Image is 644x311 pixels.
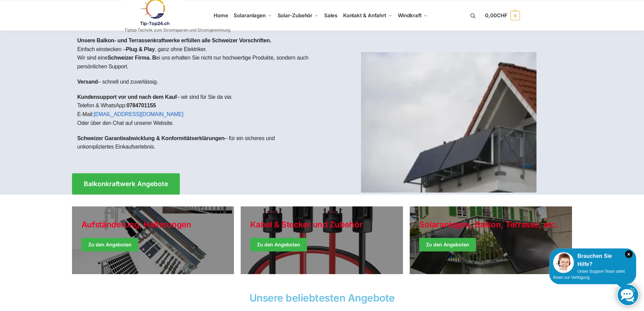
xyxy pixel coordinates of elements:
[77,77,317,86] p: – schnell und zuverlässig.
[84,181,168,187] span: Balkonkraftwerk Angebote
[77,93,317,127] p: – wir sind für Sie da via: Telefon & WhatsApp: E-Mail: Oder über den Chat auf unserer Website.
[231,0,275,31] a: Solaranlagen
[77,135,225,141] strong: Schweizer Garantieabwicklung & Konformitätserklärungen
[275,0,321,31] a: Solar-Zubehör
[108,55,156,61] strong: Schweizer Firma. B
[234,12,266,19] span: Solaranlagen
[124,28,230,32] p: Tiptop Technik zum Stromsparen und Stromgewinnung
[625,250,633,258] i: Schließen
[126,103,156,108] strong: 0784701155
[485,12,507,19] span: 0,00
[72,206,234,274] a: Holiday Style
[77,94,177,100] strong: Kundensupport vor und nach dem Kauf
[510,11,520,20] span: 0
[410,206,572,274] a: Winter Jackets
[553,252,574,273] img: Customer service
[497,12,507,19] span: CHF
[77,134,317,151] p: – für ein sicheres und unkompliziertes Einkaufserlebnis.
[553,252,633,268] div: Brauchen Sie Hilfe?
[553,269,625,280] span: Unser Support-Team steht Ihnen zur Verfügung
[395,0,430,31] a: Windkraft
[72,173,180,195] a: Balkonkraftwerk Angebote
[485,5,520,26] a: 0,00CHF 0
[324,12,338,19] span: Sales
[72,31,322,163] div: Einfach einstecken – , ganz ohne Elektriker.
[398,12,422,19] span: Windkraft
[278,12,313,19] span: Solar-Zubehör
[343,12,386,19] span: Kontakt & Anfahrt
[77,53,317,71] p: Wir sind eine ei uns erhalten Sie nicht nur hochwertige Produkte, sondern auch persönlichen Support.
[340,0,395,31] a: Kontakt & Anfahrt
[77,79,98,85] strong: Versand
[361,52,536,193] img: Home 1
[94,111,184,117] a: [EMAIL_ADDRESS][DOMAIN_NAME]
[72,293,572,303] h2: Unsere beliebtesten Angebote
[126,46,155,52] strong: Plug & Play
[77,38,271,43] strong: Unsere Balkon- und Terrassenkraftwerke erfüllen alle Schweizer Vorschriften.
[241,206,403,274] a: Holiday Style
[321,0,340,31] a: Sales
